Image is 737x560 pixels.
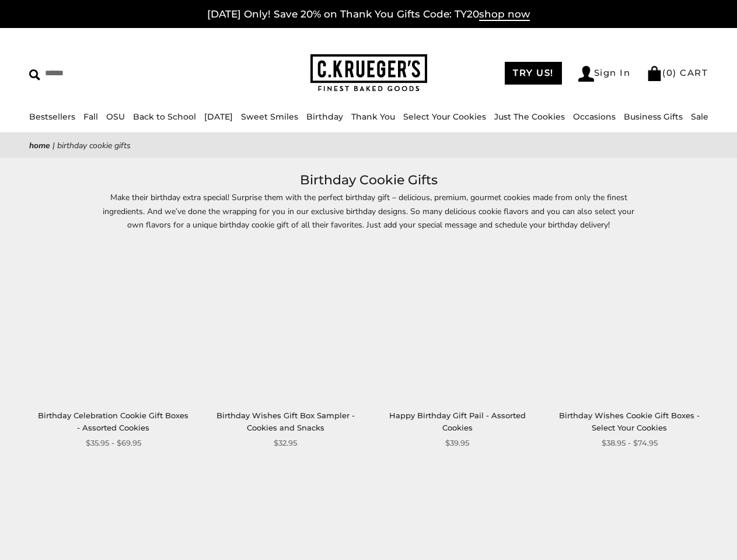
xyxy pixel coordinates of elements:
a: Birthday Wishes Gift Box Sampler - Cookies and Snacks [208,243,363,398]
nav: breadcrumbs [29,139,708,152]
p: Make their birthday extra special! Surprise them with the perfect birthday gift – delicious, prem... [100,191,637,231]
a: Thank You [351,111,395,122]
img: Account [578,66,594,82]
a: Sign In [578,66,631,82]
a: Happy Birthday Gift Pail - Assorted Cookies [389,411,526,432]
a: Bestsellers [29,111,75,122]
a: Occasions [573,111,616,122]
a: Happy Birthday Gift Pail - Assorted Cookies [380,243,535,398]
a: Sale [691,111,708,122]
a: Birthday Celebration Cookie Gift Boxes - Assorted Cookies [38,411,188,432]
a: [DATE] Only! Save 20% on Thank You Gifts Code: TY20shop now [207,8,530,21]
span: | [53,140,55,151]
span: $39.95 [445,437,469,449]
img: C.KRUEGER'S [310,54,427,92]
h1: Birthday Cookie Gifts [47,170,690,191]
span: $35.95 - $69.95 [86,437,141,449]
a: Home [29,140,50,151]
a: Business Gifts [624,111,683,122]
a: Just The Cookies [494,111,565,122]
span: 0 [666,67,673,78]
span: $38.95 - $74.95 [602,437,658,449]
span: shop now [479,8,530,21]
a: Birthday [306,111,343,122]
img: Bag [647,66,662,81]
a: OSU [106,111,125,122]
a: TRY US! [505,62,562,85]
a: Select Your Cookies [403,111,486,122]
a: (0) CART [647,67,708,78]
a: [DATE] [204,111,233,122]
img: Search [29,69,40,80]
a: Birthday Wishes Cookie Gift Boxes - Select Your Cookies [559,411,700,432]
a: Sweet Smiles [241,111,298,122]
a: Birthday Wishes Gift Box Sampler - Cookies and Snacks [216,411,355,432]
a: Fall [83,111,98,122]
input: Search [29,64,184,82]
a: Back to School [133,111,196,122]
span: $32.95 [274,437,297,449]
a: Birthday Celebration Cookie Gift Boxes - Assorted Cookies [36,243,191,398]
span: Birthday Cookie Gifts [57,140,131,151]
a: Birthday Wishes Cookie Gift Boxes - Select Your Cookies [552,243,707,398]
